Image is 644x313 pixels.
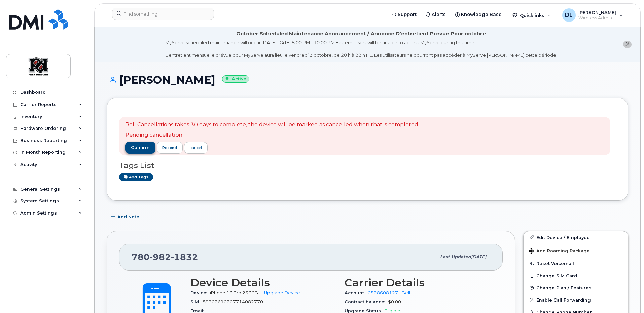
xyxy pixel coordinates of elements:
[125,142,155,154] button: confirm
[471,254,486,259] span: [DATE]
[132,252,198,262] span: 780
[524,294,628,306] button: Enable Call Forwarding
[190,290,210,295] span: Device
[171,252,198,262] span: 1832
[190,145,202,151] div: cancel
[165,39,557,58] div: MyServe scheduled maintenance will occur [DATE][DATE] 8:00 PM - 10:00 PM Eastern. Users will be u...
[440,254,471,259] span: Last updated
[117,214,139,220] span: Add Note
[261,290,300,295] a: + Upgrade Device
[125,131,419,139] p: Pending cancellation
[150,252,171,262] span: 982
[615,284,639,308] iframe: Messenger Launcher
[345,277,491,289] h3: Carrier Details
[107,74,628,86] h1: [PERSON_NAME]
[368,290,410,295] a: 0528608127 - Bell
[119,173,153,181] a: Add tags
[236,30,486,37] div: October Scheduled Maintenance Announcement / Annonce D'entretient Prévue Pour octobre
[210,290,258,295] span: iPhone 16 Pro 256GB
[184,142,208,154] a: cancel
[345,290,368,295] span: Account
[157,142,183,154] button: resend
[524,257,628,269] button: Reset Voicemail
[162,145,177,150] span: resend
[536,297,591,303] span: Enable Call Forwarding
[107,211,145,223] button: Add Note
[529,248,590,255] span: Add Roaming Package
[190,299,203,304] span: SIM
[190,277,336,289] h3: Device Details
[203,299,263,304] span: 89302610207714082770
[524,231,628,244] a: Edit Device / Employee
[125,121,419,129] p: Bell Cancellations takes 30 days to complete, the device will be marked as cancelled when that is...
[623,41,632,48] button: close notification
[222,75,249,83] small: Active
[524,244,628,257] button: Add Roaming Package
[536,285,592,290] span: Change Plan / Features
[119,161,616,170] h3: Tags List
[345,299,388,304] span: Contract balance
[131,145,150,151] span: confirm
[524,269,628,282] button: Change SIM Card
[524,282,628,294] button: Change Plan / Features
[388,299,401,304] span: $0.00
